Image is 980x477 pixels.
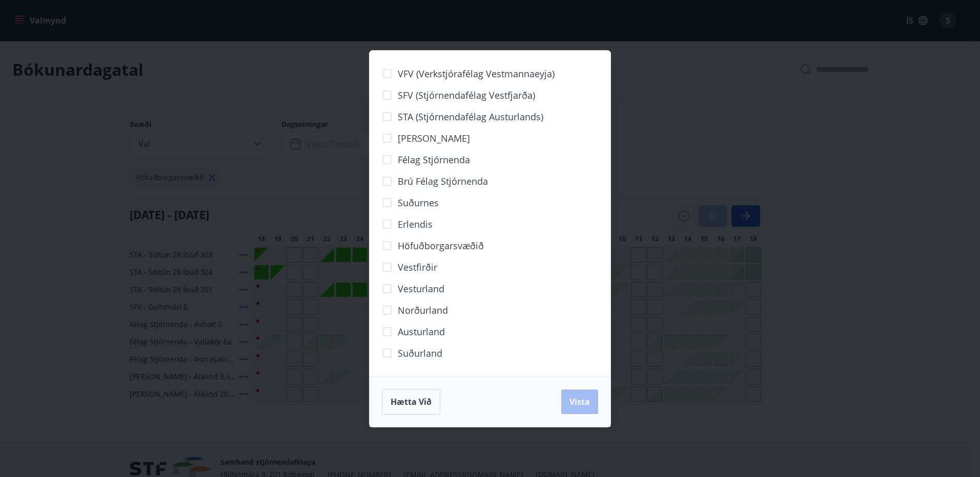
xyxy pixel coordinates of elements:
[398,89,535,102] span: SFV (Stjórnendafélag Vestfjarða)
[398,282,444,295] span: Vesturland
[398,110,543,123] span: STA (Stjórnendafélag Austurlands)
[398,218,433,231] span: Erlendis
[382,389,440,415] button: Hætta við
[391,396,432,407] span: Hætta við
[398,346,442,360] span: Suðurland
[398,153,470,166] span: Félag stjórnenda
[398,196,439,209] span: Suðurnes
[398,325,445,338] span: Austurland
[398,261,437,274] span: Vestfirðir
[398,132,470,145] span: [PERSON_NAME]
[398,239,484,252] span: Höfuðborgarsvæðið
[398,67,555,80] span: VFV (Verkstjórafélag Vestmannaeyja)
[398,303,448,317] span: Norðurland
[398,175,488,188] span: Brú félag stjórnenda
